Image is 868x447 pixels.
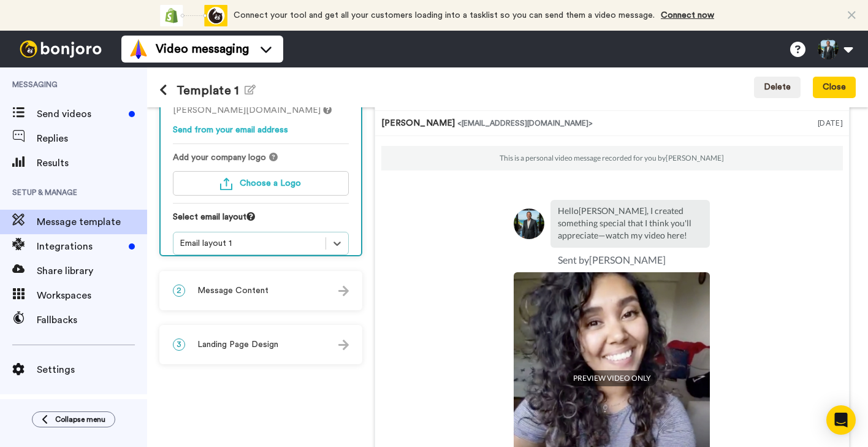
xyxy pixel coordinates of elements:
img: vm-color.svg [129,39,148,59]
div: Open Intercom Messenger [826,405,856,435]
button: Delete [754,77,801,99]
button: Choose a Logo [173,171,349,196]
img: bj-logo-header-white.svg [15,40,107,58]
span: Message template [37,215,147,229]
span: Workspaces [37,288,147,303]
span: PREVIEW VIDEO ONLY [567,370,657,386]
div: Select email layout [173,211,349,232]
a: Connect now [661,11,714,20]
span: Settings [37,362,147,377]
div: [PERSON_NAME] [381,117,818,129]
span: Video messaging [156,40,249,58]
span: Results [37,156,147,170]
div: 2Message Content [159,271,362,310]
a: Send from your email address [173,126,288,134]
div: [DATE] [818,117,843,129]
div: Email layout 1 [180,237,319,250]
div: animation [160,5,227,26]
p: This is a personal video message recorded for you by [PERSON_NAME] [500,153,724,163]
span: 3 [173,338,185,351]
span: Replies [37,131,147,146]
span: Add your company logo [173,151,266,164]
span: Send videos [37,107,124,121]
img: arrow.svg [338,340,349,350]
img: upload-turquoise.svg [220,178,232,190]
span: <[EMAIL_ADDRESS][DOMAIN_NAME]> [457,120,593,127]
span: Collapse menu [55,415,105,424]
span: Landing Page Design [197,338,278,351]
span: Message Content [197,285,268,297]
button: Collapse menu [32,411,115,427]
button: Close [813,77,856,99]
td: Sent by [PERSON_NAME] [514,248,710,272]
img: arrow.svg [338,286,349,296]
span: Share library [37,264,147,278]
span: Integrations [37,239,124,254]
span: Connect your tool and get all your customers loading into a tasklist so you can send them a video... [234,11,655,20]
p: Hello [PERSON_NAME] , I created something special that I think you'll appreciate—watch my video h... [558,205,702,242]
span: Fallbacks [37,313,147,327]
span: 2 [173,285,185,297]
div: 3Landing Page Design [159,325,362,364]
span: Choose a Logo [240,179,301,188]
h1: Template 1 [159,83,256,97]
img: 298debf3-f9a6-42d1-a720-e56899e134ac-1759860542.jpg [514,208,544,239]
